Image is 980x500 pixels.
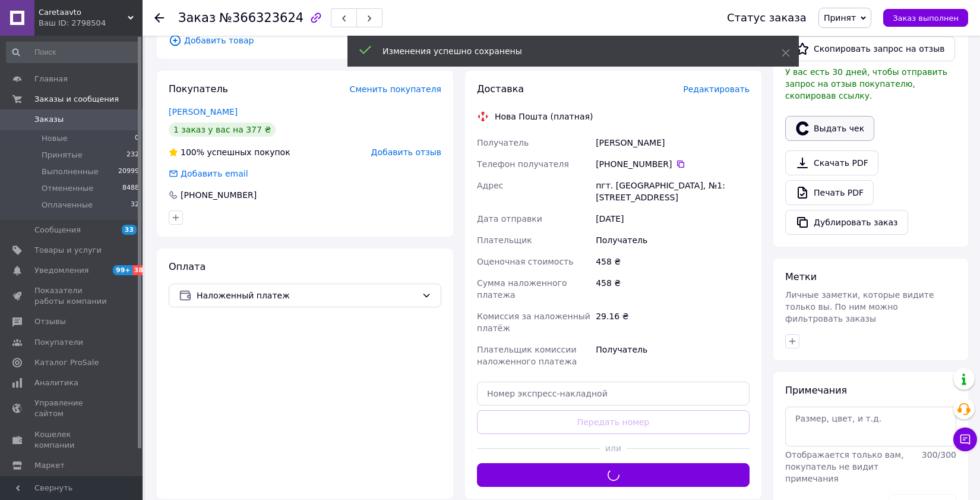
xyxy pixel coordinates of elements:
[169,83,228,95] span: Покупатель
[179,189,258,201] div: [PHONE_NUMBER]
[593,208,752,229] div: [DATE]
[42,183,93,194] span: Отмененные
[371,147,441,157] span: Добавить отзыв
[169,107,238,117] a: [PERSON_NAME]
[785,36,955,61] button: Скопировать запрос на отзыв
[169,261,206,272] span: Оплата
[350,84,441,94] span: Сменить покупателя
[34,245,102,256] span: Товары и услуги
[593,306,752,339] div: 29.16 ₴
[477,159,569,169] span: Телефон получателя
[785,210,908,235] button: Дублировать заказ
[135,133,139,144] span: 0
[34,357,99,368] span: Каталог ProSale
[34,378,78,388] span: Аналитика
[683,84,750,94] span: Редактировать
[127,150,139,161] span: 232
[477,214,542,224] span: Дата отправки
[34,316,66,327] span: Отзывы
[34,398,110,419] span: Управление сайтом
[42,150,83,161] span: Принятые
[477,138,529,147] span: Получатель
[785,67,947,100] span: У вас есть 30 дней, чтобы отправить запрос на отзыв покупателю, скопировав ссылку.
[593,132,752,153] div: [PERSON_NAME]
[785,450,904,483] span: Отображается только вам, покупатель не видит примечания
[596,158,750,170] div: [PHONE_NUMBER]
[824,13,856,23] span: Принят
[219,11,304,25] span: №366323624
[197,289,417,302] span: Наложенный платеж
[181,147,204,157] span: 100%
[34,94,119,105] span: Заказы и сообщения
[34,460,65,471] span: Маркет
[122,225,137,235] span: 33
[593,339,752,372] div: Получатель
[39,18,143,29] div: Ваш ID: 2798504
[42,133,68,144] span: Новые
[785,385,847,396] span: Примечания
[154,12,164,24] div: Вернуться назад
[118,166,139,177] span: 20999
[893,14,959,23] span: Заказ выполнен
[34,114,64,125] span: Заказы
[42,166,99,177] span: Выполненные
[785,116,874,141] button: Выдать чек
[727,12,807,24] div: Статус заказа
[6,42,140,63] input: Поиск
[382,45,752,57] div: Изменения успешно сохранены
[122,183,139,194] span: 8488
[785,150,878,175] a: Скачать PDF
[34,429,110,451] span: Кошелек компании
[169,122,276,137] div: 1 заказ у вас на 377 ₴
[883,9,968,27] button: Заказ выполнен
[593,229,752,251] div: Получатель
[785,271,817,282] span: Метки
[34,337,83,348] span: Покупатели
[169,146,290,158] div: успешных покупок
[178,11,216,25] span: Заказ
[785,180,874,205] a: Печать PDF
[39,7,128,18] span: Caretaavto
[593,251,752,272] div: 458 ₴
[34,74,68,84] span: Главная
[922,450,956,460] span: 300 / 300
[477,382,750,405] input: Номер экспресс-накладной
[477,181,503,190] span: Адрес
[477,312,590,333] span: Комиссия за наложенный платёж
[42,200,93,210] span: Оплаченные
[113,265,132,275] span: 99+
[169,34,750,47] span: Добавить товар
[34,285,110,307] span: Показатели работы компании
[477,278,567,300] span: Сумма наложенного платежа
[600,442,627,454] span: или
[34,225,81,235] span: Сообщения
[477,345,577,366] span: Плательщик комиссии наложенного платежа
[132,265,146,275] span: 38
[593,175,752,208] div: пгт. [GEOGRAPHIC_DATA], №1: [STREET_ADDRESS]
[477,257,574,266] span: Оценочная стоимость
[953,427,977,451] button: Чат с покупателем
[167,168,249,180] div: Добавить email
[179,168,249,180] div: Добавить email
[477,235,532,245] span: Плательщик
[785,290,934,323] span: Личные заметки, которые видите только вы. По ним можно фильтровать заказы
[492,111,596,122] div: Нова Пошта (платная)
[131,200,139,210] span: 32
[593,272,752,306] div: 458 ₴
[477,83,524,95] span: Доставка
[34,265,88,276] span: Уведомления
